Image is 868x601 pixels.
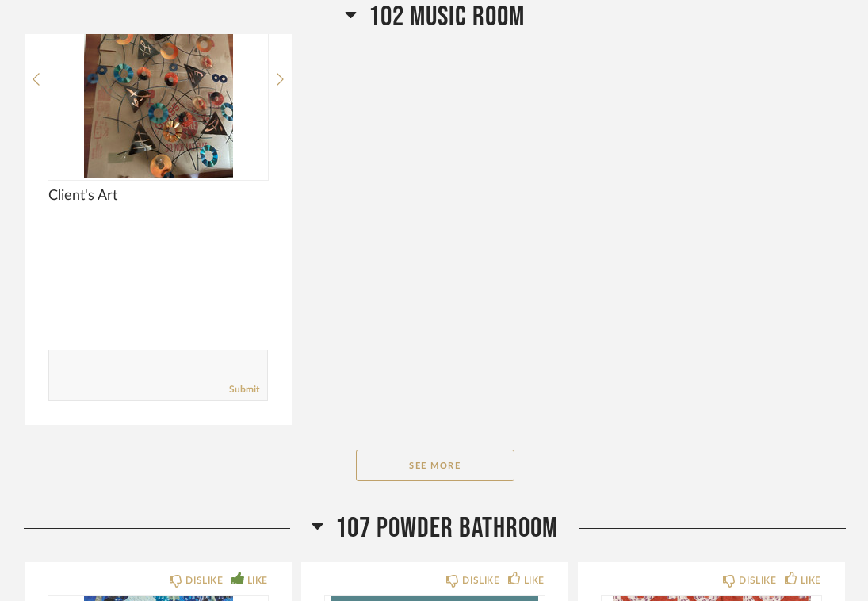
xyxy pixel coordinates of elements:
[335,511,558,545] span: 107 Powder Bathroom
[356,450,514,481] button: See More
[801,572,821,588] div: LIKE
[247,572,268,588] div: LIKE
[229,383,259,396] a: Submit
[739,572,776,588] div: DISLIKE
[185,572,223,588] div: DISLIKE
[462,572,499,588] div: DISLIKE
[48,187,268,205] span: Client's Art
[524,572,545,588] div: LIKE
